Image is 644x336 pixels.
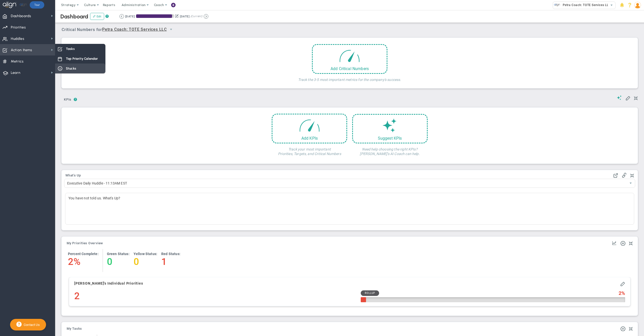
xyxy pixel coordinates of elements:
span: My Priorities Overview [67,241,103,245]
div: Suggest KPIs [353,136,427,141]
div: [DATE] [125,14,135,19]
button: Go to previous period [119,14,124,19]
span: Suggestions (AI Feature) [617,95,622,100]
h4: 0 [107,256,130,267]
button: KPIs [62,96,74,104]
span: select [608,2,615,9]
button: Edit [90,13,104,20]
span: 2 [619,290,621,296]
span: % [621,290,625,296]
span: Dashboard [60,13,88,20]
span: Petra Coach: TOTE Services LLC [102,26,167,33]
h4: [PERSON_NAME]'s Individual Priorities [74,281,143,286]
h4: 2 [74,290,80,301]
div: Period Progress: 95% Day 87 of 91 with 4 remaining. [136,14,174,18]
h4: 1 [161,256,180,267]
div: [DATE] [180,14,189,19]
h4: 2 [68,256,73,267]
span: select [167,25,175,34]
img: 197543.Person.photo [634,2,641,9]
span: Culture [84,3,96,7]
h4: Yellow Status: [134,252,157,256]
span: select [626,179,635,188]
span: Executive Daily Huddle - 11:13AM EST [64,179,626,188]
span: KPIs [62,96,74,104]
span: Tasks [66,46,75,51]
h4: Green Status: [107,252,130,256]
span: Priorities [11,22,26,33]
div: Add Critical Numbers [313,66,387,71]
span: Dashboards [11,11,31,21]
span: Stucks [66,66,76,71]
a: My Tasks [67,327,82,331]
div: You have not told us. What's Up? [65,193,634,225]
span: Petra Coach: TOTE Services LLC [560,2,611,8]
span: Coach [154,3,164,7]
h4: % [73,256,80,267]
span: My Tasks [67,327,82,330]
span: Learn [11,68,20,78]
span: What's Up [65,174,81,177]
span: (Current) [190,14,203,19]
span: Contact Us [22,323,40,327]
div: Add KPIs [272,136,346,141]
span: Critical Numbers for [62,25,177,35]
h4: Track your most important Priorities, Targets, and Critical Numbers [272,143,347,156]
img: 32314.Company.photo [554,2,560,8]
span: Action Items [11,45,32,55]
span: Metrics [11,56,24,67]
span: Strategy [61,3,76,7]
h4: Red Status: [161,252,180,256]
button: Go to next period [204,14,208,19]
span: Huddles [11,34,24,44]
h4: 0 [134,256,157,267]
button: My Priorities Overview [67,241,103,246]
h4: Track the 3-5 most important metrics for the company's success. [298,74,401,82]
span: Rollup [365,291,375,295]
h4: Percent Complete: [68,252,99,256]
h4: Need help choosing the right KPIs? [PERSON_NAME]'s AI Coach can help. [352,143,428,156]
span: Edit My KPIs [625,95,630,100]
button: What's Up [65,174,81,178]
span: Top Priority Calendar [66,56,98,61]
span: Administration [122,3,145,7]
